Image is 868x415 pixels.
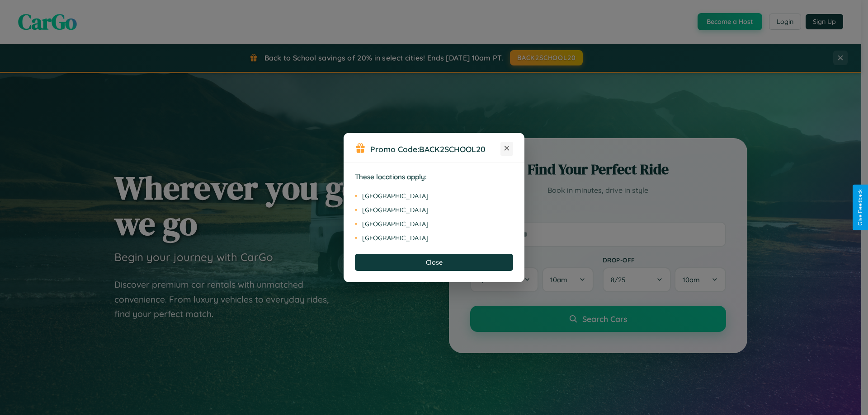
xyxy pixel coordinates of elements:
li: [GEOGRAPHIC_DATA] [355,203,513,217]
button: Close [355,254,513,271]
strong: These locations apply: [355,173,427,181]
li: [GEOGRAPHIC_DATA] [355,189,513,203]
li: [GEOGRAPHIC_DATA] [355,231,513,245]
div: Give Feedback [857,189,863,226]
li: [GEOGRAPHIC_DATA] [355,217,513,231]
h3: Promo Code: [370,144,500,154]
b: BACK2SCHOOL20 [419,144,486,154]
